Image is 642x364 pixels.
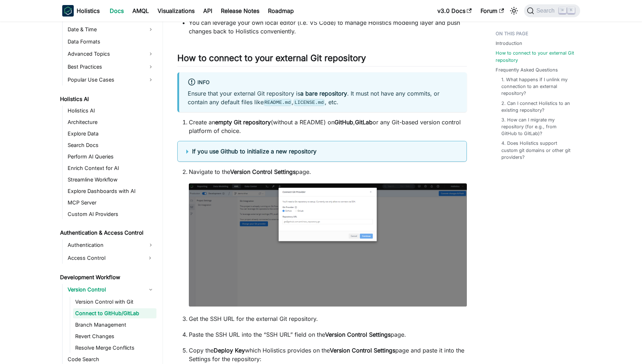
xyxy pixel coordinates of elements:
[65,140,156,150] a: Search Docs
[355,119,373,126] strong: GitLab
[65,152,156,162] a: Perform AI Queries
[189,18,467,36] li: You can leverage your own local editor (i.e. VS Code) to manage Holistics modeling layer and push...
[501,116,573,137] a: 3. How can I migrate my repository (for e.g., from GitHub to GitLab)?
[65,284,156,295] a: Version Control
[559,7,566,14] kbd: ⌘
[189,167,467,176] p: Navigate to the page.
[153,5,199,17] a: Visualizations
[58,272,156,282] a: Development Workflow
[105,5,128,17] a: Docs
[65,117,156,127] a: Architecture
[65,37,156,47] a: Data Formats
[524,4,580,17] button: Search (Command+K)
[293,99,325,106] code: LICENSE.md
[65,198,156,208] a: MCP Server
[501,76,573,97] a: 1. What happens if I unlink my connection to an external repository?
[73,308,156,318] a: Connect to GitHub/GitLab
[334,119,353,126] strong: GitHub
[568,7,575,14] kbd: K
[217,5,264,17] a: Release Notes
[73,297,156,307] a: Version Control with Git
[186,147,458,156] summary: If you use Github to initialize a new repository
[65,163,156,173] a: Enrich Context for AI
[501,100,573,114] a: 2. Can I connect Holistics to an existing repository?
[433,5,476,17] a: v3.0 Docs
[77,6,100,15] b: Holistics
[65,24,156,35] a: Date & Time
[300,90,347,97] strong: a bare repository
[330,347,395,354] strong: Version Control Settings
[534,8,559,14] span: Search
[189,346,467,363] p: Copy the which Holistics provides on the page and paste it into the Settings for the repository:
[65,74,156,86] a: Popular Use Cases
[65,129,156,139] a: Explore Data
[264,99,292,106] code: README.md
[188,89,458,106] p: Ensure that your external Git repository is . It must not have any commits, or contain any defaul...
[496,50,576,63] a: How to connect to your external Git repository
[65,106,156,116] a: Holistics AI
[65,186,156,196] a: Explore Dashboards with AI
[199,5,217,17] a: API
[58,94,156,104] a: Holistics AI
[230,168,296,175] strong: Version Control Settings
[496,66,558,73] a: Frequently Asked Questions
[189,330,467,339] p: Paste the SSH URL into the “SSH URL” field on the page.
[73,343,156,353] a: Resolve Merge Conflicts
[264,5,298,17] a: Roadmap
[188,78,458,87] div: info
[65,61,156,73] a: Best Practices
[73,320,156,330] a: Branch Management
[501,140,573,161] a: 4. Does Holistics support custom git domains or other git providers?
[189,118,467,135] li: Create an (without a README) on , or any Git-based version control platform of choice.
[508,5,520,17] button: Switch between dark and light mode (currently light mode)
[177,53,467,66] h2: How to connect to your external Git repository
[128,5,153,17] a: AMQL
[192,148,317,155] b: If you use Github to initialize a new repository
[215,119,271,126] strong: empty Git repository
[58,228,156,238] a: Authentication & Access Control
[62,5,100,17] a: HolisticsHolistics
[476,5,508,17] a: Forum
[62,5,74,17] img: Holistics
[65,239,156,251] a: Authentication
[65,252,144,264] a: Access Control
[189,314,467,323] p: Get the SSH URL for the external Git repository.
[214,347,245,354] strong: Deploy Key
[144,252,156,264] button: Expand sidebar category 'Access Control'
[73,331,156,341] a: Revert Changes
[496,40,522,47] a: Introduction
[65,209,156,219] a: Custom AI Providers
[325,331,391,338] strong: Version Control Settings
[65,48,156,60] a: Advanced Topics
[65,175,156,185] a: Streamline Workflow
[55,22,163,364] nav: Docs sidebar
